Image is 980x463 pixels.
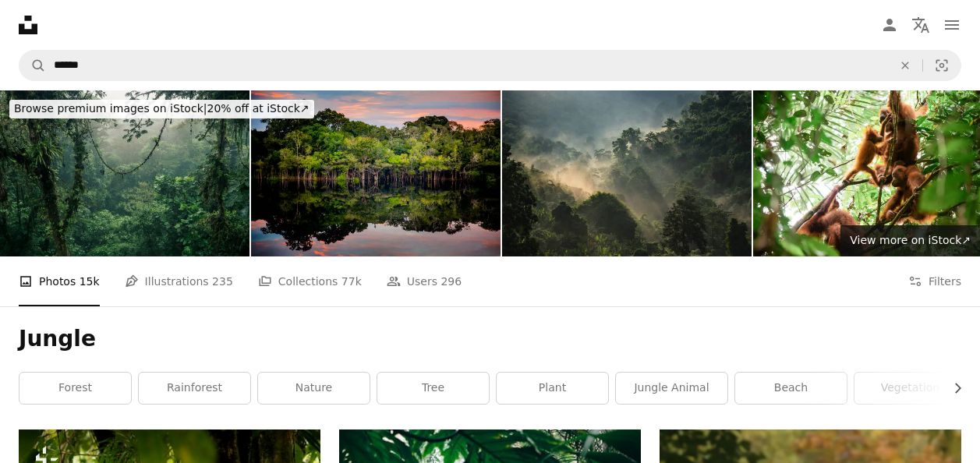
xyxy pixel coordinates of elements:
a: plant [497,373,608,404]
a: View more on iStock↗ [840,225,980,256]
button: Clear [888,51,922,80]
a: Users 296 [387,256,462,306]
a: nature [258,373,370,404]
button: Search Unsplash [19,51,46,80]
span: View more on iStock ↗ [850,234,971,246]
span: Browse premium images on iStock | [14,102,207,115]
span: 235 [212,273,233,290]
button: Visual search [923,51,961,80]
a: Collections 77k [258,256,362,306]
a: Log in / Sign up [874,9,905,41]
a: tree [377,373,489,404]
img: Landscape of Asia tropical rainforest, canopy tree of jungle green forest park outdoor, nature en... [502,90,752,256]
span: 77k [341,273,362,290]
a: jungle animal [616,373,727,404]
a: Home — Unsplash [19,16,37,34]
img: Amazon - Black River [251,90,501,256]
button: Menu [936,9,968,41]
a: rainforest [139,373,250,404]
a: forest [19,373,131,404]
a: Illustrations 235 [125,256,233,306]
a: beach [735,373,847,404]
h1: Jungle [19,325,961,353]
form: Find visuals sitewide [19,50,961,81]
button: Filters [908,256,961,306]
button: Language [905,9,936,41]
a: vegetation [854,373,966,404]
div: 20% off at iStock ↗ [9,100,314,118]
span: 296 [440,273,462,290]
button: scroll list to the right [943,373,961,404]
